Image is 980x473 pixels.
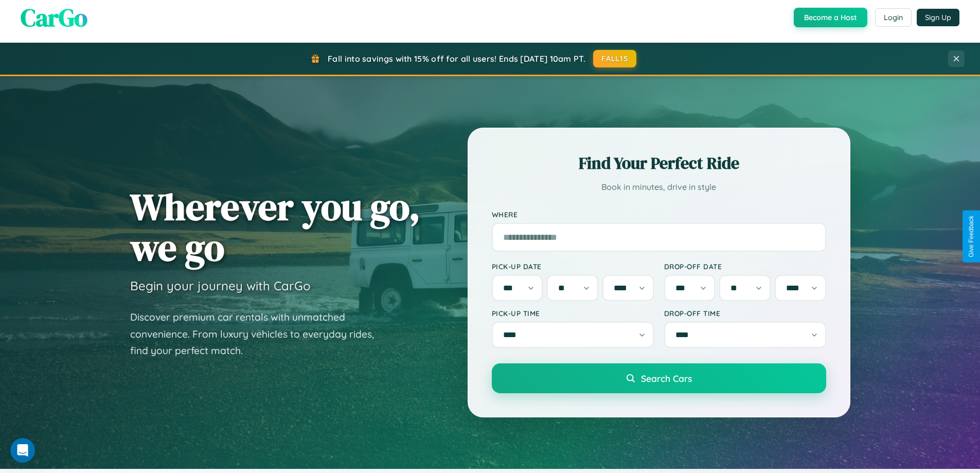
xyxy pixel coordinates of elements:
span: Fall into savings with 15% off for all users! Ends [DATE] 10am PT. [328,54,585,64]
button: Login [875,8,912,27]
h3: Begin your journey with CarGo [130,278,311,293]
label: Drop-off Date [664,262,826,271]
label: Where [492,210,826,219]
button: Sign Up [917,9,959,26]
label: Drop-off Time [664,309,826,318]
button: FALL15 [593,50,636,67]
h1: Wherever you go, we go [130,186,420,268]
div: Give Feedback [968,216,975,257]
h2: Find Your Perfect Ride [492,152,826,174]
span: CarGo [21,1,87,34]
button: Become a Host [794,8,867,27]
p: Book in minutes, drive in style [492,180,826,195]
button: Search Cars [492,363,826,393]
p: Discover premium car rentals with unmatched convenience. From luxury vehicles to everyday rides, ... [130,309,387,359]
iframe: Intercom live chat [10,438,35,463]
label: Pick-up Time [492,309,654,318]
label: Pick-up Date [492,262,654,271]
span: Search Cars [641,373,692,384]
